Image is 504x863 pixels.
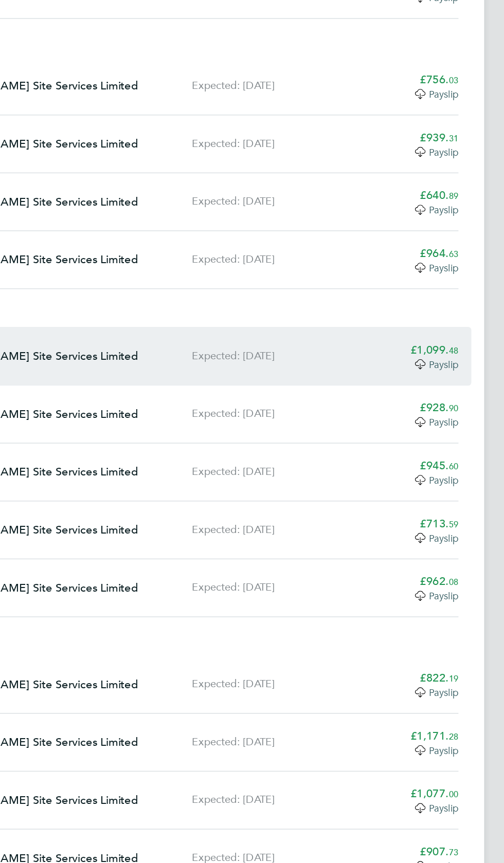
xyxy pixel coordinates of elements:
span: CL [77,585,86,596]
div: Expected: [DATE] [263,512,371,521]
div: Expected: [DATE] [263,31,371,40]
span: Payslip [414,135,433,143]
span: 08 [427,620,433,628]
span: 60 [427,546,433,554]
span: CL [77,721,86,732]
span: 59 [427,583,433,591]
a: CL[PERSON_NAME] Site Services LimitedExpected: [DATE]£821.08Payslip [63,227,441,264]
app-decimal: £1,190. [402,64,433,73]
span: 92 [427,200,433,208]
span: CL [77,375,86,387]
app-decimal: £1,059. [402,162,433,172]
div: [PERSON_NAME] Site Services Limited [100,511,263,522]
h3: May [67,647,90,671]
span: Payslip [414,74,433,82]
span: Payslip [414,764,433,773]
div: Carmichael Site Services Limited [71,62,92,83]
a: CL[PERSON_NAME] Site Services LimitedExpected: [DATE]£1,059.50Payslip [63,153,441,190]
div: Expected: [DATE] [263,68,371,77]
div: Carmichael Site Services Limited [71,753,92,774]
div: [PERSON_NAME] Site Services Limited [100,203,263,213]
div: Carmichael Site Services Limited [71,506,92,527]
app-decimal: £633. [408,853,433,862]
app-decimal: £768. [408,199,433,209]
span: CL [77,338,86,350]
span: CL [77,166,86,177]
span: Payslip [414,36,433,45]
span: Payslip [414,629,433,637]
app-decimal: £1,171. [402,718,433,727]
span: 48 [427,472,433,480]
a: CL[PERSON_NAME] Site Services LimitedExpected: [DATE]£1,190.75Payslip [63,54,441,91]
div: [PERSON_NAME] Site Services Limited [100,240,263,250]
div: Carmichael Site Services Limited [71,408,92,428]
span: 03 [427,299,433,307]
div: [PERSON_NAME] Site Services Limited [100,622,263,633]
a: CL[PERSON_NAME] Site Services LimitedExpected: [DATE]£962.08Payslip [63,609,441,647]
div: Carmichael Site Services Limited [71,161,92,181]
app-decimal: £964. [408,409,433,418]
div: Expected: [DATE] [263,475,371,484]
div: [PERSON_NAME] Site Services Limited [100,758,263,768]
div: Carmichael Site Services Limited [71,198,92,218]
a: CL[PERSON_NAME] Site Services LimitedExpected: [DATE]£945.60Payslip [63,535,441,573]
div: Carmichael Site Services Limited [71,679,92,700]
div: [PERSON_NAME] Site Services Limited [100,474,263,485]
div: Expected: [DATE] [263,722,371,730]
div: Expected: [DATE] [263,685,371,693]
span: 73 [427,793,433,800]
span: CL [77,412,86,424]
div: Expected: [DATE] [263,586,371,595]
div: Expected: [DATE] [263,340,371,348]
span: CL [77,67,86,78]
div: Carmichael Site Services Limited [71,25,92,46]
span: CL [77,474,86,485]
span: Payslip [414,518,433,526]
span: Payslip [414,690,433,699]
app-decimal: £822. [408,681,433,690]
app-decimal: £713. [408,582,433,591]
span: 08 [427,237,433,245]
div: Carmichael Site Services Limited [71,617,92,638]
span: Payslip [414,209,433,217]
span: CL [77,128,86,140]
h3: June [67,437,93,462]
span: 00 [427,756,433,763]
a: CL[PERSON_NAME] Site Services LimitedExpected: [DATE]£653.37Payslip [63,17,441,54]
app-decimal: £1,099. [402,471,433,480]
span: 31 [427,336,433,344]
div: [PERSON_NAME] Site Services Limited [100,302,263,312]
div: Carmichael Site Services Limited [71,124,92,144]
span: CL [77,203,86,214]
span: Payslip [414,345,433,353]
span: Payslip [414,382,433,390]
div: [PERSON_NAME] Site Services Limited [100,376,263,386]
div: Expected: [DATE] [263,303,371,311]
app-decimal: £907. [408,792,433,801]
div: Expected: [DATE] [263,759,371,767]
span: 75 [427,65,433,72]
span: Payslip [414,481,433,489]
span: Payslip [414,555,433,563]
div: Carmichael Site Services Limited [71,334,92,354]
app-decimal: £874. [408,125,433,135]
span: Payslip [414,246,433,254]
a: CL[PERSON_NAME] Site Services LimitedExpected: [DATE]£928.90Payslip [63,498,441,536]
div: Expected: [DATE] [263,241,371,249]
span: 32 [427,854,433,862]
div: [PERSON_NAME] Site Services Limited [100,67,263,78]
div: Carmichael Site Services Limited [71,543,92,564]
span: Payslip [414,419,433,427]
span: CL [77,30,86,41]
div: [PERSON_NAME] Site Services Limited [100,548,263,559]
span: CL [77,758,86,769]
div: Expected: [DATE] [263,623,371,632]
span: 28 [427,719,433,726]
app-decimal: £640. [408,372,433,381]
app-decimal: £939. [408,335,433,344]
div: Carmichael Site Services Limited [71,790,92,811]
a: CL[PERSON_NAME] Site Services LimitedExpected: [DATE]£939.31Payslip [63,325,441,363]
span: CL [77,301,86,313]
div: Carmichael Site Services Limited [71,297,92,317]
span: Payslip [414,308,433,316]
